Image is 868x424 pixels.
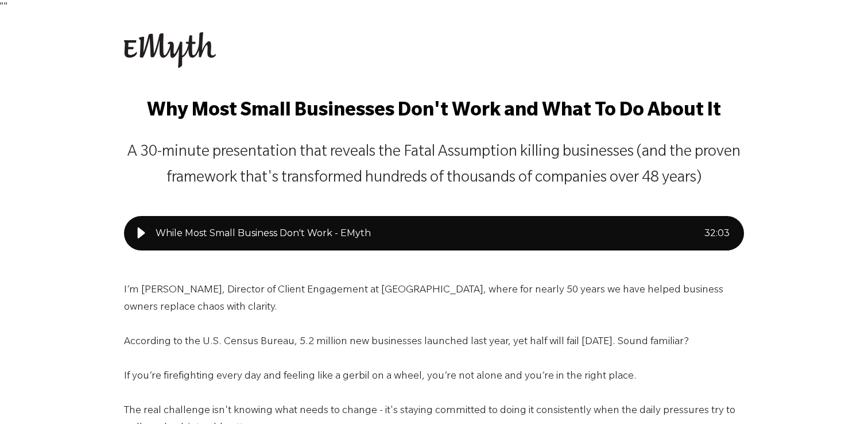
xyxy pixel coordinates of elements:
img: EMyth [124,32,216,68]
div: 32 : 03 [704,226,730,240]
p: A 30-minute presentation that reveals the Fatal Assumption killing businesses (and the proven fra... [124,140,744,192]
div: Play [130,222,153,245]
div: Play audio: While Most Small Business Don't Work - EMyth [124,216,744,250]
span: Why Most Small Businesses Don't Work and What To Do About It [147,102,721,122]
div: While Most Small Business Don't Work - EMyth [156,226,704,240]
